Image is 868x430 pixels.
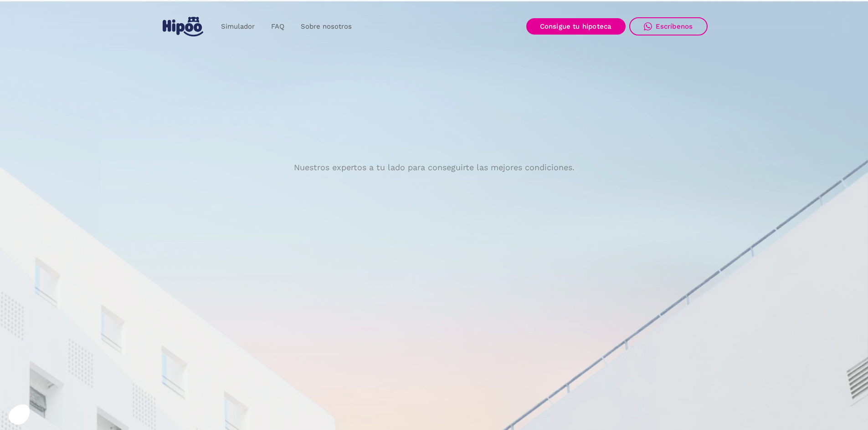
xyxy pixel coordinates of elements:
[213,18,263,35] a: Simulador
[526,18,626,35] a: Consigue tu hipoteca
[629,17,708,35] a: Escríbenos
[656,22,693,30] div: Escríbenos
[263,18,293,35] a: FAQ
[161,13,205,40] a: home
[293,18,360,35] a: Sobre nosotros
